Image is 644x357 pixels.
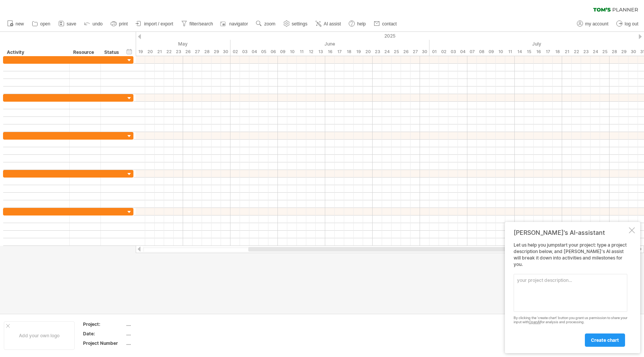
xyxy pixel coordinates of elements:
div: Friday, 11 July 2025 [505,48,515,56]
div: Thursday, 17 July 2025 [543,48,553,56]
div: Thursday, 12 June 2025 [306,48,316,56]
div: Friday, 18 July 2025 [553,48,562,56]
div: Friday, 6 June 2025 [268,48,278,56]
div: Monday, 16 June 2025 [325,48,335,56]
div: [PERSON_NAME]'s AI-assistant [514,229,627,236]
div: Friday, 30 May 2025 [221,48,230,56]
div: Monday, 28 July 2025 [610,48,619,56]
div: Tuesday, 8 July 2025 [477,48,486,56]
div: Wednesday, 2 July 2025 [439,48,448,56]
span: log out [625,21,638,27]
div: Monday, 2 June 2025 [230,48,240,56]
div: Date: [83,330,125,337]
a: new [5,19,26,29]
div: Tuesday, 15 July 2025 [524,48,534,56]
div: Wednesday, 30 July 2025 [628,48,638,56]
div: Thursday, 24 July 2025 [591,48,600,56]
div: Resource [73,49,96,56]
div: Tuesday, 24 June 2025 [382,48,392,56]
a: filter/search [179,19,215,29]
div: Tuesday, 20 May 2025 [145,48,155,56]
div: Add your own logo [4,321,75,350]
div: Wednesday, 9 July 2025 [486,48,496,56]
span: my account [585,21,608,27]
div: By clicking the 'create chart' button you grant us permission to share your input with for analys... [514,316,627,324]
div: Wednesday, 28 May 2025 [202,48,212,56]
div: June 2025 [230,40,429,48]
div: Monday, 19 May 2025 [136,48,145,56]
div: Friday, 23 May 2025 [174,48,183,56]
div: Tuesday, 1 July 2025 [429,48,439,56]
div: Wednesday, 11 June 2025 [297,48,306,56]
span: help [357,21,366,27]
div: Monday, 26 May 2025 [183,48,193,56]
div: Monday, 30 June 2025 [420,48,429,56]
div: .... [126,321,190,327]
div: Monday, 14 July 2025 [515,48,524,56]
div: Friday, 25 July 2025 [600,48,610,56]
div: Monday, 23 June 2025 [373,48,382,56]
div: Monday, 21 July 2025 [562,48,572,56]
a: undo [82,19,105,29]
div: Friday, 20 June 2025 [363,48,373,56]
a: log out [614,19,641,29]
span: create chart [591,337,619,343]
div: Thursday, 3 July 2025 [448,48,458,56]
a: contact [372,19,399,29]
a: create chart [585,333,625,347]
div: Wednesday, 18 June 2025 [344,48,354,56]
div: Friday, 27 June 2025 [411,48,420,56]
div: .... [126,330,190,337]
a: import / export [134,19,175,29]
div: Tuesday, 10 June 2025 [287,48,297,56]
div: Thursday, 29 May 2025 [212,48,221,56]
div: Tuesday, 17 June 2025 [335,48,344,56]
a: zoom [254,19,277,29]
div: Wednesday, 23 July 2025 [581,48,591,56]
div: Thursday, 26 June 2025 [401,48,411,56]
div: Activity [7,49,65,56]
div: Thursday, 22 May 2025 [164,48,174,56]
span: new [16,21,24,27]
a: open [30,19,53,29]
span: navigator [229,21,248,27]
span: undo [92,21,103,27]
span: zoom [264,21,275,27]
div: Wednesday, 25 June 2025 [392,48,401,56]
div: Thursday, 10 July 2025 [496,48,505,56]
a: settings [282,19,310,29]
div: Status [104,49,121,56]
span: open [40,21,50,27]
a: print [109,19,130,29]
span: save [67,21,76,27]
div: Thursday, 5 June 2025 [259,48,268,56]
div: Thursday, 19 June 2025 [354,48,363,56]
a: my account [575,19,611,29]
a: save [56,19,78,29]
span: filter/search [190,21,213,27]
div: Monday, 9 June 2025 [278,48,287,56]
div: Friday, 13 June 2025 [316,48,325,56]
a: help [347,19,368,29]
div: Tuesday, 22 July 2025 [572,48,581,56]
a: navigator [219,19,250,29]
div: Tuesday, 29 July 2025 [619,48,628,56]
div: Project Number [83,340,125,346]
div: Project: [83,321,125,327]
div: Friday, 4 July 2025 [458,48,467,56]
div: Wednesday, 16 July 2025 [534,48,543,56]
div: Wednesday, 21 May 2025 [155,48,164,56]
span: import / export [144,21,173,27]
span: settings [292,21,307,27]
div: Tuesday, 3 June 2025 [240,48,249,56]
div: .... [126,340,190,346]
a: AI assist [313,19,343,29]
span: contact [382,21,397,27]
span: AI assist [324,21,341,27]
div: Wednesday, 4 June 2025 [249,48,259,56]
span: print [119,21,128,27]
div: Tuesday, 27 May 2025 [193,48,202,56]
div: Monday, 7 July 2025 [467,48,477,56]
a: OpenAI [529,320,541,324]
div: Let us help you jumpstart your project: type a project description below, and [PERSON_NAME]'s AI ... [514,242,627,346]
